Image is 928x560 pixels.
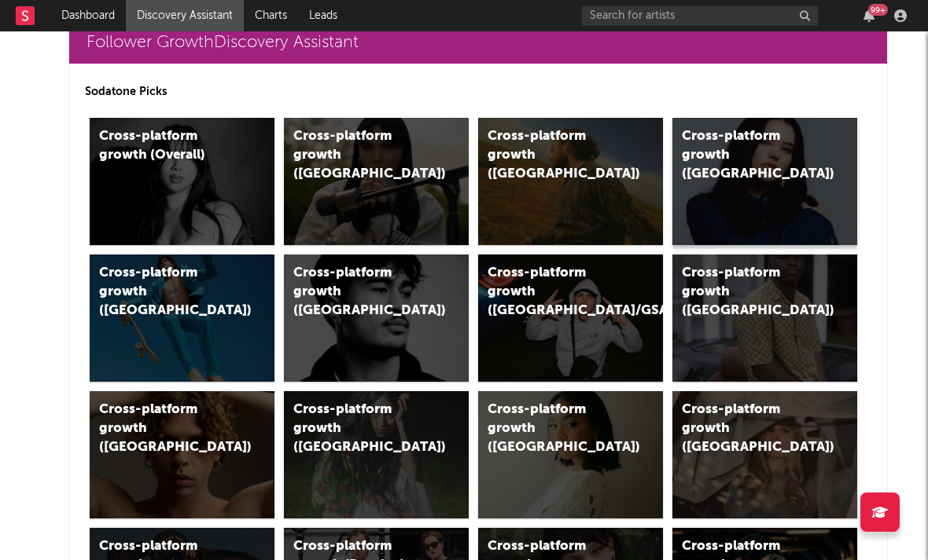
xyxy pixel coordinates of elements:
[85,82,871,101] p: Sodatone Picks
[99,264,232,320] div: Cross-platform growth ([GEOGRAPHIC_DATA])
[90,391,274,518] a: Cross-platform growth ([GEOGRAPHIC_DATA])
[90,254,274,382] a: Cross-platform growth ([GEOGRAPHIC_DATA])
[682,264,815,320] div: Cross-platform growth ([GEOGRAPHIC_DATA])
[293,401,426,457] div: Cross-platform growth ([GEOGRAPHIC_DATA])
[672,391,857,518] a: Cross-platform growth ([GEOGRAPHIC_DATA])
[672,118,857,245] a: Cross-platform growth ([GEOGRAPHIC_DATA])
[284,118,469,245] a: Cross-platform growth ([GEOGRAPHIC_DATA])
[868,4,888,16] div: 99 +
[582,6,818,26] input: Search for artists
[478,118,663,245] a: Cross-platform growth ([GEOGRAPHIC_DATA])
[672,254,857,382] a: Cross-platform growth ([GEOGRAPHIC_DATA])
[99,127,232,165] div: Cross-platform growth (Overall)
[293,127,426,184] div: Cross-platform growth ([GEOGRAPHIC_DATA])
[90,118,274,245] a: Cross-platform growth (Overall)
[488,401,621,457] div: Cross-platform growth ([GEOGRAPHIC_DATA])
[682,127,815,184] div: Cross-platform growth ([GEOGRAPHIC_DATA])
[293,264,426,320] div: Cross-platform growth ([GEOGRAPHIC_DATA])
[284,254,469,382] a: Cross-platform growth ([GEOGRAPHIC_DATA])
[478,391,663,518] a: Cross-platform growth ([GEOGRAPHIC_DATA])
[69,21,887,64] a: Follower GrowthDiscovery Assistant
[488,264,621,320] div: Cross-platform growth ([GEOGRAPHIC_DATA]/GSA)
[284,391,469,518] a: Cross-platform growth ([GEOGRAPHIC_DATA])
[864,9,875,22] button: 99+
[99,401,232,457] div: Cross-platform growth ([GEOGRAPHIC_DATA])
[478,254,663,382] a: Cross-platform growth ([GEOGRAPHIC_DATA]/GSA)
[682,401,815,457] div: Cross-platform growth ([GEOGRAPHIC_DATA])
[488,127,621,184] div: Cross-platform growth ([GEOGRAPHIC_DATA])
